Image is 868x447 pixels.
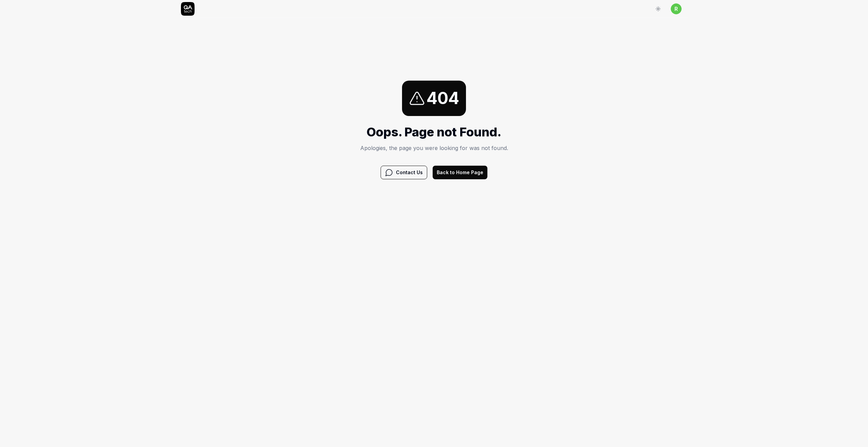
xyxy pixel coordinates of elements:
button: r [671,3,682,14]
button: Contact Us [381,166,427,179]
p: Apologies, the page you were looking for was not found. [360,144,508,152]
h1: Oops. Page not Found. [360,123,508,141]
button: Back to Home Page [433,166,487,179]
span: 404 [427,86,459,111]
